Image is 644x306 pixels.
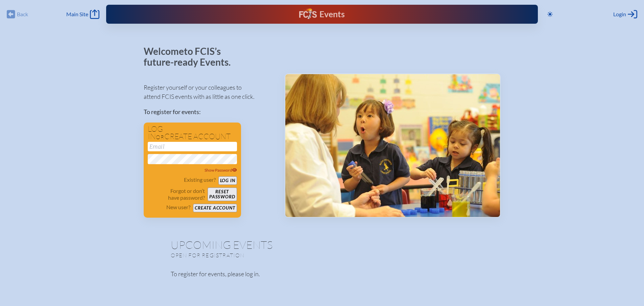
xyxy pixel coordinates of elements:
p: To register for events, please log in. [171,269,474,279]
p: Existing user? [184,176,216,183]
div: FCIS Events — Future ready [225,8,419,20]
p: Welcome to FCIS’s future-ready Events. [144,46,238,67]
button: Resetpassword [208,188,237,201]
button: Create account [193,204,237,212]
p: To register for events: [144,107,274,116]
input: Email [148,142,237,151]
span: Main Site [66,11,88,18]
p: Forgot or don’t have password? [148,188,205,201]
p: New user? [166,204,190,211]
span: Show Password [205,168,237,173]
p: Register yourself or your colleagues to attend FCIS events with as little as one click. [144,83,274,101]
img: Events [285,74,500,217]
h1: Upcoming Events [171,239,474,250]
span: or [156,134,164,140]
button: Log in [218,176,237,185]
p: Open for registration [171,252,349,259]
a: Main Site [66,9,99,19]
span: Login [613,11,626,18]
h1: Log in create account [148,125,237,140]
